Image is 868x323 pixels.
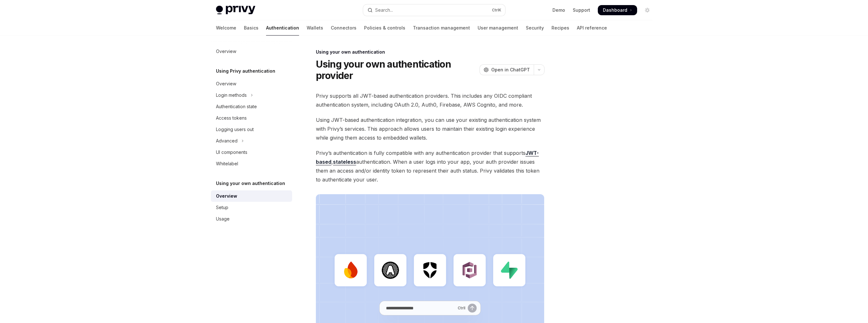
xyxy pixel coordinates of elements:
a: Usage [211,213,292,225]
button: Open in ChatGPT [480,64,534,75]
a: Recipes [551,20,569,36]
button: Send message [468,304,477,313]
a: Support [573,7,590,13]
a: Transaction management [413,20,470,36]
a: Overview [211,78,292,89]
div: Using your own authentication [316,49,545,55]
div: Setup [216,204,228,211]
div: Overview [216,80,236,88]
button: Toggle Login methods section [211,89,292,101]
button: Open search [363,4,505,16]
div: Advanced [216,137,238,145]
a: Basics [244,20,258,36]
span: Ctrl K [492,8,501,13]
div: Whitelabel [216,160,238,168]
a: Authentication [266,20,299,36]
a: UI components [211,147,292,158]
a: Access tokens [211,112,292,124]
div: UI components [216,148,247,156]
div: Overview [216,192,237,200]
a: Connectors [331,20,356,36]
img: light logo [216,6,255,15]
a: Security [526,20,544,36]
span: Open in ChatGPT [491,67,530,73]
a: Wallets [307,20,323,36]
a: Whitelabel [211,158,292,169]
button: Toggle Advanced section [211,135,292,147]
a: Dashboard [598,5,637,15]
a: stateless [333,159,356,165]
button: Toggle dark mode [642,5,652,15]
div: Usage [216,215,230,223]
span: Dashboard [603,7,627,13]
span: Using JWT-based authentication integration, you can use your existing authentication system with ... [316,115,545,142]
a: Overview [211,190,292,202]
a: User management [478,20,518,36]
span: Privy supports all JWT-based authentication providers. This includes any OIDC compliant authentic... [316,91,545,109]
a: Overview [211,46,292,57]
input: Ask a question... [386,301,455,315]
div: Logging users out [216,126,254,133]
span: Privy’s authentication is fully compatible with any authentication provider that supports , authe... [316,148,545,184]
div: Authentication state [216,103,257,110]
a: Logging users out [211,124,292,135]
h5: Using Privy authentication [216,67,275,75]
h1: Using your own authentication provider [316,58,477,81]
a: API reference [577,20,607,36]
a: Setup [211,202,292,213]
a: Policies & controls [364,20,405,36]
div: Search... [375,6,393,14]
a: Demo [552,7,565,13]
h5: Using your own authentication [216,180,285,187]
div: Login methods [216,91,247,99]
a: Authentication state [211,101,292,112]
div: Access tokens [216,114,247,122]
a: Welcome [216,20,236,36]
div: Overview [216,48,236,55]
